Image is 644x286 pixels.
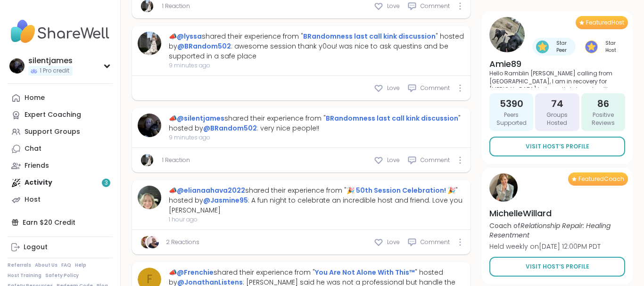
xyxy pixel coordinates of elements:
[61,262,71,269] a: FAQ
[347,186,455,195] a: 🎉 50th Session Celebration! 🎉
[25,144,41,154] div: Chat
[8,157,113,174] a: Friends
[177,186,245,195] a: @elianaahava2022
[489,242,625,251] p: Held weekly on [DATE] 12:00PM PDT
[162,2,190,10] a: 1 Reaction
[421,84,450,92] span: Comment
[28,56,73,66] div: silentjames
[169,186,465,215] div: 📣 shared their experience from " " hosted by : A fun night to celebrate an incredible host and fr...
[536,41,549,53] img: Star Peer
[585,111,621,127] span: Positive Reviews
[25,110,81,120] div: Expert Coaching
[8,140,113,157] a: Chat
[8,214,113,231] div: Earn $20 Credit
[526,262,589,271] span: Visit Host’s Profile
[489,207,625,219] h4: MichelleWillard
[500,97,523,110] span: 5390
[40,67,69,75] span: 1 Pro credit
[166,238,199,246] a: 2 Reactions
[45,272,79,279] a: Safety Policy
[147,236,159,248] img: Dave76
[25,161,49,171] div: Friends
[551,97,563,110] span: 74
[387,238,400,246] span: Love
[169,32,465,61] div: 📣 shared their experience from " " hosted by : awesome session thank y0ou! was nice to ask questi...
[387,84,400,92] span: Love
[597,97,609,110] span: 86
[8,272,41,279] a: Host Training
[578,175,624,183] span: Featured Coach
[9,58,25,74] img: silentjames
[326,114,458,123] a: BRandomness last call kink discussion
[586,19,624,26] span: Featured Host
[539,111,575,127] span: Groups Hosted
[24,243,48,252] div: Logout
[203,196,248,205] a: @Jasmine95
[315,268,415,277] a: You Are Not Alone With This™
[203,123,257,133] a: @BRandom502
[387,2,400,10] span: Love
[8,123,113,140] a: Support Groups
[177,114,224,123] a: @silentjames
[489,257,625,277] a: Visit Host’s Profile
[8,106,113,123] a: Expert Coaching
[585,41,598,53] img: Star Host
[421,156,450,164] span: Comment
[35,262,58,269] a: About Us
[169,114,465,133] div: 📣 shared their experience from " " hosted by : very nice people!!
[141,154,153,166] img: lyssa
[141,236,153,248] img: Jasmine95
[177,32,202,41] a: @lyssa
[493,111,529,127] span: Peers Supported
[303,32,436,41] a: BRandomness last call kink discussion
[489,17,525,52] img: Amie89
[138,114,161,137] img: silentjames
[489,58,625,70] h4: Amie89
[551,40,572,54] span: Star Peer
[489,70,625,88] p: Hello Ramblin [PERSON_NAME] calling from [GEOGRAPHIC_DATA], I am in recovery for [MEDICAL_DATA] b...
[75,262,86,269] a: Help
[387,156,400,164] span: Love
[169,61,465,70] span: 9 minutes ago
[489,173,518,202] img: MichelleWillard
[25,93,45,103] div: Home
[25,127,80,137] div: Support Groups
[162,156,190,164] a: 1 Reaction
[25,195,41,204] div: Host
[8,15,113,48] img: ShareWell Nav Logo
[489,137,625,156] a: Visit Host’s Profile
[169,215,465,224] span: 1 hour ago
[177,41,231,51] a: @BRandom502
[8,239,113,256] a: Logout
[489,221,611,240] i: Relationship Repair: Healing Resentment
[421,2,450,10] span: Comment
[526,142,589,151] span: Visit Host’s Profile
[8,262,31,269] a: Referrals
[489,221,625,240] p: Coach of
[421,238,450,246] span: Comment
[169,133,465,142] span: 9 minutes ago
[138,32,161,55] img: lyssa
[8,90,113,106] a: Home
[8,191,113,208] a: Host
[138,186,161,209] img: elianaahava2022
[600,40,621,54] span: Star Host
[177,268,214,277] a: @Frenchie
